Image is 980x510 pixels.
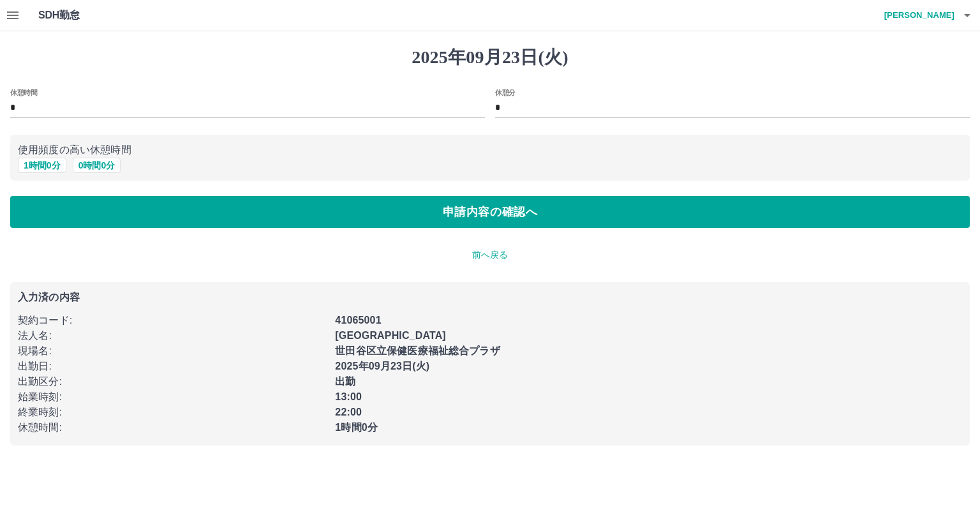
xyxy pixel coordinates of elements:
[10,248,970,262] p: 前へ戻る
[73,158,121,173] button: 0時間0分
[18,292,962,303] p: 入力済の内容
[18,389,327,405] p: 始業時刻 :
[18,343,327,359] p: 現場名 :
[18,328,327,343] p: 法人名 :
[335,361,429,371] b: 2025年09月23日(火)
[10,47,970,68] h1: 2025年09月23日(火)
[18,158,66,173] button: 1時間0分
[335,391,362,402] b: 13:00
[10,196,970,228] button: 申請内容の確認へ
[335,315,381,326] b: 41065001
[335,330,446,341] b: [GEOGRAPHIC_DATA]
[18,313,327,328] p: 契約コード :
[18,374,327,389] p: 出勤区分 :
[335,376,355,387] b: 出勤
[18,405,327,420] p: 終業時刻 :
[335,345,500,356] b: 世田谷区立保健医療福祉総合プラザ
[335,407,362,417] b: 22:00
[18,142,962,158] p: 使用頻度の高い休憩時間
[495,87,516,97] label: 休憩分
[18,359,327,374] p: 出勤日 :
[18,420,327,435] p: 休憩時間 :
[10,87,37,97] label: 休憩時間
[335,422,378,433] b: 1時間0分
